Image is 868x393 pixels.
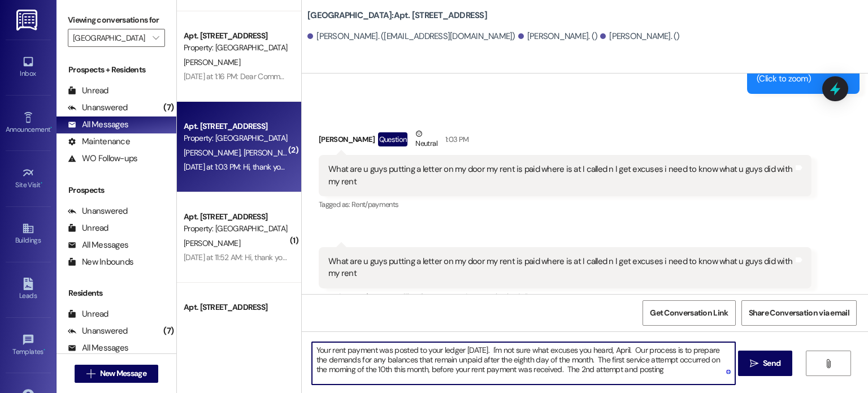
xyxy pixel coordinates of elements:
[184,57,240,67] span: [PERSON_NAME]
[643,300,735,326] button: Get Conversation Link
[184,120,288,132] div: Apt. [STREET_ADDRESS]
[68,153,137,165] div: WO Follow-ups
[57,184,176,196] div: Prospects
[319,196,811,213] div: Tagged as:
[184,211,288,223] div: Apt. [STREET_ADDRESS]
[600,31,680,42] div: [PERSON_NAME]. ()
[184,238,240,248] span: [PERSON_NAME]
[184,162,553,172] div: [DATE] at 1:03 PM: Hi, thank you for your message. Our team will get back to you [DATE] during re...
[442,133,468,145] div: 1:03 PM
[757,73,841,85] div: (Click to zoom)
[16,10,40,31] img: ResiDesk Logo
[73,29,147,47] input: All communities
[328,256,793,280] div: What are u guys putting a letter on my door my rent is paid where is at I called n I get excuses ...
[184,132,288,144] div: Property: [GEOGRAPHIC_DATA]
[413,128,439,152] div: Neutral
[68,205,128,217] div: Unanswered
[307,10,487,21] b: [GEOGRAPHIC_DATA]: Apt. [STREET_ADDRESS]
[68,239,128,251] div: All Messages
[455,292,517,301] span: Bad communication ,
[184,252,555,262] div: [DATE] at 11:52 AM: Hi, thank you for your message. Our team will get back to you [DATE] during r...
[160,99,176,116] div: (7)
[763,357,780,369] span: Send
[518,31,598,42] div: [PERSON_NAME]. ()
[824,359,832,368] i: 
[68,342,128,354] div: All Messages
[6,274,51,305] a: Leads
[68,256,133,268] div: New Inbounds
[68,136,130,148] div: Maintenance
[312,342,735,385] textarea: To enrich screen reader interactions, please activate Accessibility in Grammarly extension settings
[244,148,303,158] span: [PERSON_NAME]
[378,132,408,146] div: Question
[75,365,158,383] button: New Message
[750,359,758,368] i: 
[68,222,108,234] div: Unread
[68,119,128,131] div: All Messages
[184,42,288,54] div: Property: [GEOGRAPHIC_DATA]
[319,128,811,156] div: [PERSON_NAME]
[351,200,399,209] span: Rent/payments
[6,330,51,361] a: Templates •
[650,307,728,319] span: Get Conversation Link
[6,219,51,249] a: Buildings
[68,325,128,337] div: Unanswered
[738,351,793,376] button: Send
[351,292,400,301] span: Rent/payments ,
[160,322,176,340] div: (7)
[307,31,515,42] div: [PERSON_NAME]. ([EMAIL_ADDRESS][DOMAIN_NAME])
[68,85,108,97] div: Unread
[6,163,51,194] a: Site Visit •
[184,301,288,313] div: Apt. [STREET_ADDRESS]
[68,11,165,29] label: Viewing conversations for
[57,64,176,76] div: Prospects + Residents
[100,368,146,379] span: New Message
[319,288,811,305] div: Tagged as:
[517,292,552,301] span: Call request
[741,300,857,326] button: Share Conversation via email
[328,163,793,188] div: What are u guys putting a letter on my door my rent is paid where is at I called n I get excuses ...
[153,33,159,42] i: 
[400,292,455,301] span: Billing discrepancy ,
[86,369,95,378] i: 
[749,307,849,319] span: Share Conversation via email
[184,223,288,235] div: Property: [GEOGRAPHIC_DATA]
[68,308,108,320] div: Unread
[6,52,51,83] a: Inbox
[41,179,42,187] span: •
[50,124,52,132] span: •
[184,30,288,42] div: Apt. [STREET_ADDRESS]
[44,346,45,354] span: •
[68,102,128,114] div: Unanswered
[57,287,176,299] div: Residents
[184,148,244,158] span: [PERSON_NAME]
